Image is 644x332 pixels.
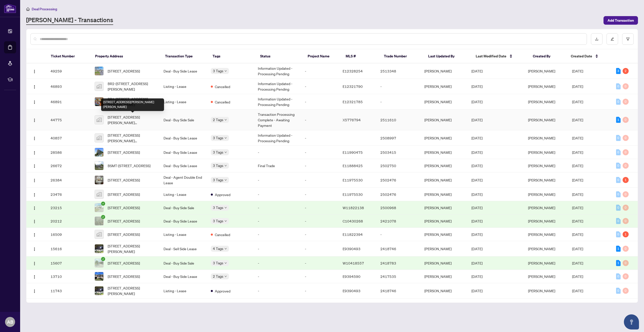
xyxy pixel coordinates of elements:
[623,273,629,279] div: 0
[32,262,36,266] img: Logo
[159,241,207,256] td: Deal - Sell Side Lease
[47,214,91,228] td: 20212
[572,178,583,182] span: [DATE]
[32,69,36,73] img: Logo
[301,79,339,94] td: -
[30,134,38,142] button: Logo
[108,96,156,107] span: BR1-[STREET_ADDRESS][PERSON_NAME]
[159,79,207,94] td: Listing - Lease
[159,94,207,109] td: Listing - Lease
[343,163,363,168] span: E11888425
[528,163,555,168] span: [PERSON_NAME]
[159,228,207,241] td: Listing - Lease
[472,49,529,63] th: Last Modified Date
[108,218,140,224] span: [STREET_ADDRESS]
[623,288,629,294] div: 0
[471,205,482,210] span: [DATE]
[623,117,629,123] div: 0
[32,164,36,168] img: Logo
[95,97,103,106] img: thumbnail-img
[224,137,227,139] span: down
[108,177,140,183] span: [STREET_ADDRESS]
[213,246,223,251] span: 4 Tags
[95,203,103,212] img: thumbnail-img
[528,99,555,104] span: [PERSON_NAME]
[626,37,630,41] span: filter
[209,49,256,63] th: Tags
[376,214,420,228] td: 2421078
[95,176,103,184] img: thumbnail-img
[30,230,38,238] button: Logo
[95,148,103,157] img: thumbnail-img
[528,205,555,210] span: [PERSON_NAME]
[567,49,611,63] th: Created Date
[224,206,227,209] span: down
[471,118,482,122] span: [DATE]
[623,205,629,211] div: 0
[95,272,103,281] img: thumbnail-img
[215,232,230,237] span: Cancelled
[301,130,339,146] td: -
[47,159,91,172] td: 26672
[623,191,629,197] div: 0
[528,136,555,140] span: [PERSON_NAME]
[32,193,36,197] img: Logo
[376,130,420,146] td: 2508997
[256,49,304,63] th: Status
[420,159,467,172] td: [PERSON_NAME]
[528,118,555,122] span: [PERSON_NAME]
[616,231,621,237] div: 0
[471,274,482,279] span: [DATE]
[343,288,360,293] span: E9390493
[471,163,482,168] span: [DATE]
[215,288,230,294] span: Approved
[528,150,555,155] span: [PERSON_NAME]
[95,161,103,170] img: thumbnail-img
[30,245,38,253] button: Logo
[376,159,420,172] td: 2502750
[301,228,339,241] td: -
[376,63,420,79] td: 2513348
[424,49,472,63] th: Last Updated By
[32,233,36,237] img: Logo
[607,33,618,45] button: edit
[376,109,420,130] td: 2511610
[4,4,16,13] img: logo
[616,177,621,183] div: 0
[95,116,103,124] img: thumbnail-img
[301,159,339,172] td: -
[623,163,629,169] div: 0
[95,82,103,91] img: thumbnail-img
[224,247,227,250] span: down
[616,83,621,89] div: 0
[47,172,91,188] td: 26384
[376,201,420,214] td: 2500968
[343,69,363,73] span: E12328254
[30,204,38,212] button: Logo
[420,109,467,130] td: [PERSON_NAME]
[213,218,223,224] span: 3 Tags
[301,201,339,214] td: -
[32,275,36,279] img: Logo
[95,67,103,75] img: thumbnail-img
[213,260,223,266] span: 3 Tags
[32,7,57,11] span: Deal Processing
[623,99,629,105] div: 0
[595,37,598,41] span: download
[471,219,482,223] span: [DATE]
[528,219,555,223] span: [PERSON_NAME]
[572,219,583,223] span: [DATE]
[254,228,301,241] td: -
[47,201,91,214] td: 23215
[30,190,38,198] button: Logo
[420,79,467,94] td: [PERSON_NAME]
[528,192,555,197] span: [PERSON_NAME]
[571,53,592,59] span: Created Date
[254,270,301,283] td: -
[343,192,363,197] span: E11975530
[108,114,156,125] span: [STREET_ADDRESS][PERSON_NAME][PERSON_NAME]
[624,314,639,329] button: Open asap
[101,215,105,219] span: check-circle
[376,228,420,241] td: -
[304,49,342,63] th: Project Name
